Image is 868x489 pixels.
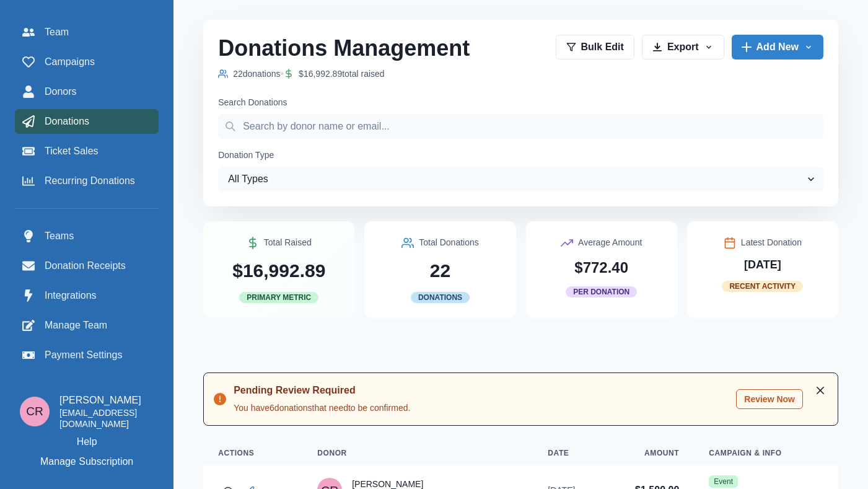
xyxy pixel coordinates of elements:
[234,383,731,398] div: Pending Review Required
[45,114,89,129] span: Donations
[234,403,410,413] div: You have 6 donation s that need to be confirmed.
[40,454,133,469] p: Manage Subscription
[736,389,803,409] button: Review Now
[642,35,724,59] button: Export
[232,257,325,284] p: $16,992.89
[620,441,694,465] th: Amount
[218,35,470,61] h2: Donations Management
[218,114,823,139] input: Search by donor name or email...
[694,441,838,465] th: Campaign & Info
[59,393,154,408] p: [PERSON_NAME]
[15,50,159,74] a: Campaigns
[556,35,634,59] button: Bulk Edit
[233,68,280,81] p: 22 donation s
[302,441,533,465] th: Donor
[280,66,284,81] p: •
[741,236,802,249] p: Latest Donation
[264,236,312,249] p: Total Raised
[15,253,159,278] a: Donation Receipts
[26,405,43,417] div: Connor Reaumond
[15,79,159,104] a: Donors
[15,283,159,308] a: Integrations
[218,96,816,109] label: Search Donations
[15,109,159,134] a: Donations
[45,318,107,333] span: Manage Team
[45,55,95,69] span: Campaigns
[15,224,159,249] a: Teams
[45,144,99,159] span: Ticket Sales
[419,236,479,249] p: Total Donations
[45,229,74,244] span: Teams
[430,257,450,284] p: 22
[574,257,628,279] p: $772.40
[810,381,830,400] button: Close
[45,25,69,40] span: Team
[15,313,159,338] a: Manage Team
[299,68,385,81] p: $16,992.89 total raised
[578,236,642,249] p: Average Amount
[15,139,159,164] a: Ticket Sales
[218,149,816,162] label: Donation Type
[533,441,620,465] th: Date
[722,281,803,292] span: Recent Activity
[45,258,126,273] span: Donation Receipts
[15,20,159,45] a: Team
[45,84,77,99] span: Donors
[45,348,122,363] span: Payment Settings
[59,408,154,430] p: [EMAIL_ADDRESS][DOMAIN_NAME]
[566,286,637,297] span: Per Donation
[732,35,823,59] button: Add New
[744,257,781,273] p: [DATE]
[15,169,159,193] a: Recurring Donations
[15,343,159,368] a: Payment Settings
[45,288,97,303] span: Integrations
[77,434,97,449] a: Help
[239,292,318,303] span: Primary Metric
[411,292,470,303] span: Donations
[709,475,738,488] a: Event
[203,441,302,465] th: Actions
[45,174,135,188] span: Recurring Donations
